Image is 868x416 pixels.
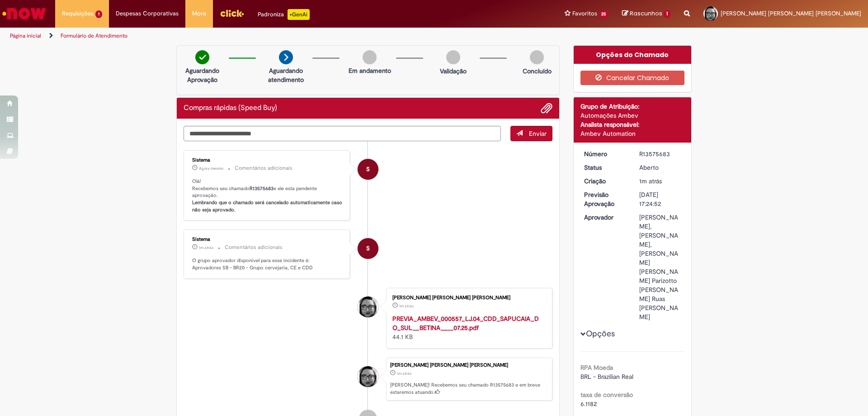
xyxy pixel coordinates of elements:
[199,166,223,171] span: Agora mesmo
[358,296,378,317] div: Christiane Pires Martins De Lima
[192,199,344,213] b: Lembrando que o chamado será cancelado automaticamente caso não seja aprovado.
[61,32,127,39] a: Formulário de Atendimento
[580,129,685,138] div: Ambev Automation
[250,185,274,192] b: R13575683
[574,46,692,64] div: Opções do Chamado
[288,9,310,20] p: +GenAi
[580,363,613,372] b: RPA Moeda
[184,104,277,112] h2: Compras rápidas (Speed Buy) Histórico de tíquete
[721,10,861,17] span: [PERSON_NAME] [PERSON_NAME] [PERSON_NAME]
[639,163,681,172] div: Aberto
[580,400,597,408] span: 6.1182
[184,126,501,141] textarea: Digite sua mensagem aqui...
[572,9,597,18] span: Favoritos
[630,9,662,18] span: Rascunhos
[225,244,283,251] small: Comentários adicionais
[192,178,343,214] p: Olá! Recebemos seu chamado e ele esta pendente aprovação.
[577,190,633,208] dt: Previsão Aprovação
[195,50,209,64] img: check-circle-green.png
[580,120,685,129] div: Analista responsável:
[366,158,370,180] span: S
[541,102,552,114] button: Adicionar anexos
[639,177,662,185] time: 29/09/2025 10:24:52
[363,50,377,64] img: img-circle-grey.png
[192,158,343,163] div: Sistema
[639,177,662,185] span: 1m atrás
[358,238,378,259] div: System
[235,164,292,172] small: Comentários adicionais
[1,5,47,23] img: ServiceNow
[639,149,681,158] div: R13575683
[577,213,633,222] dt: Aprovador
[366,238,370,259] span: S
[199,245,213,250] span: 1m atrás
[664,10,670,18] span: 1
[192,9,206,18] span: More
[349,66,391,75] p: Em andamento
[523,67,552,76] p: Concluído
[399,303,414,309] span: 1m atrás
[639,190,681,208] div: [DATE] 17:24:52
[390,382,547,396] p: [PERSON_NAME]! Recebemos seu chamado R13575683 e em breve estaremos atuando.
[258,9,310,20] div: Padroniza
[530,50,544,64] img: img-circle-grey.png
[599,10,609,18] span: 25
[622,10,670,18] a: Rascunhos
[529,129,547,138] span: Enviar
[358,366,378,387] div: Christiane Pires Martins De Lima
[199,245,213,250] time: 29/09/2025 10:25:01
[399,303,414,309] time: 29/09/2025 10:24:49
[510,126,552,141] button: Enviar
[264,66,308,84] p: Aguardando atendimento
[7,28,572,44] ul: Trilhas de página
[397,371,411,376] time: 29/09/2025 10:24:52
[62,9,94,18] span: Requisições
[580,373,633,381] span: BRL - Brazilian Real
[10,32,41,39] a: Página inicial
[220,6,244,20] img: click_logo_yellow_360x200.png
[358,159,378,180] div: System
[580,391,633,399] b: taxa de conversão
[199,166,223,171] time: 29/09/2025 10:25:05
[639,177,681,186] div: 29/09/2025 10:24:52
[192,237,343,242] div: Sistema
[192,257,343,271] p: O grupo aprovador disponível para esse incidente é: Aprovadores SB - BR20 - Grupo cervejaria, CE ...
[577,163,633,172] dt: Status
[392,315,539,332] a: PREVIA_AMBEV_000557_LJ.04_CDD_SAPUCAIA_DO_SUL__BETINA____07.25.pdf
[397,371,411,376] span: 1m atrás
[390,363,547,368] div: [PERSON_NAME] [PERSON_NAME] [PERSON_NAME]
[580,102,685,111] div: Grupo de Atribuição:
[279,50,293,64] img: arrow-next.png
[180,66,224,84] p: Aguardando Aprovação
[580,111,685,120] div: Automações Ambev
[446,50,460,64] img: img-circle-grey.png
[580,71,685,85] button: Cancelar Chamado
[95,10,102,18] span: 1
[577,149,633,158] dt: Número
[577,177,633,186] dt: Criação
[639,213,681,321] div: [PERSON_NAME], [PERSON_NAME], [PERSON_NAME] [PERSON_NAME] Parizotto [PERSON_NAME] Ruas [PERSON_NAME]
[116,9,179,18] span: Despesas Corporativas
[392,295,543,301] div: [PERSON_NAME] [PERSON_NAME] [PERSON_NAME]
[184,358,552,401] li: Christiane Pires Martins De Lima
[440,67,467,76] p: Validação
[392,314,543,341] div: 44.1 KB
